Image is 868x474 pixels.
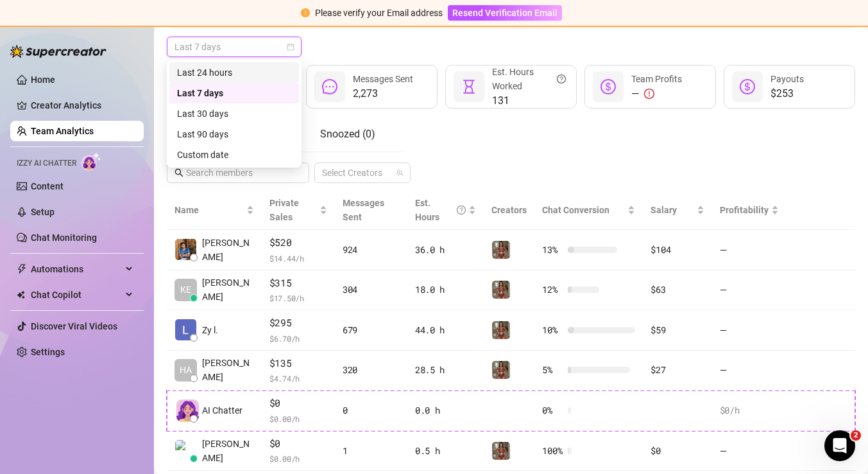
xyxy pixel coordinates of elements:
[557,65,566,93] span: question-circle
[177,86,291,100] div: Last 7 days
[415,363,477,377] div: 28.5 h
[457,196,466,224] span: question-circle
[31,347,65,357] a: Settings
[461,79,477,94] span: hourglass
[31,75,55,85] a: Home
[177,148,291,162] div: Custom date
[186,166,291,180] input: Search members
[415,444,477,458] div: 0.5 h
[169,103,299,124] div: Last 30 days
[177,66,291,80] div: Last 24 hours
[542,205,609,215] span: Chat Conversion
[631,86,682,101] div: —
[651,444,704,458] div: $0
[542,243,563,257] span: 13 %
[177,127,291,141] div: Last 90 days
[343,323,400,337] div: 679
[396,169,404,177] span: team
[269,356,327,371] span: $135
[322,79,337,94] span: message
[542,323,563,337] span: 10 %
[174,37,294,57] span: Last 7 days
[269,372,327,385] span: $ 4.74 /h
[81,152,101,171] img: AI Chatter
[740,79,755,94] span: dollar-circle
[175,319,196,340] img: Zy lei
[542,283,563,297] span: 12 %
[452,8,557,18] span: Resend Verification Email
[269,452,327,465] span: $ 0.00 /h
[343,283,400,297] div: 304
[31,207,55,217] a: Setup
[175,440,196,461] img: Alva K
[484,191,534,230] th: Creators
[631,74,682,84] span: Team Profits
[269,235,327,250] span: $520
[169,83,299,103] div: Last 7 days
[712,351,787,391] td: —
[542,444,563,458] span: 100 %
[343,403,400,417] div: 0
[415,196,466,224] div: Est. Hours
[712,230,787,270] td: —
[269,276,327,291] span: $315
[177,107,291,121] div: Last 30 days
[320,128,375,140] span: Snoozed ( 0 )
[202,356,254,384] span: [PERSON_NAME]
[492,361,510,379] img: Greek
[17,157,76,170] span: Izzy AI Chatter
[17,264,27,274] span: thunderbolt
[824,430,855,461] iframe: Intercom live chat
[269,436,327,452] span: $0
[169,145,299,165] div: Custom date
[651,205,677,215] span: Salary
[712,270,787,311] td: —
[269,332,327,345] span: $ 6.70 /h
[202,437,254,465] span: [PERSON_NAME]
[269,252,327,265] span: $ 14.44 /h
[31,321,117,331] a: Discover Viral Videos
[10,45,106,58] img: logo-BBDzfeDw.svg
[31,285,122,305] span: Chat Copilot
[31,95,133,116] a: Creator Analytics
[169,124,299,145] div: Last 90 days
[492,241,510,259] img: Greek
[492,281,510,299] img: Greek
[17,290,25,299] img: Chat Copilot
[343,363,400,377] div: 320
[448,5,562,21] button: Resend Verification Email
[31,126,94,136] a: Team Analytics
[31,181,64,191] a: Content
[651,243,704,257] div: $104
[851,430,861,441] span: 2
[343,198,384,222] span: Messages Sent
[175,239,196,260] img: Chester Tagayun…
[202,276,254,304] span: [PERSON_NAME]
[712,431,787,471] td: —
[169,62,299,83] div: Last 24 hours
[712,310,787,351] td: —
[287,43,294,51] span: calendar
[343,243,400,257] div: 924
[31,259,122,279] span: Automations
[644,89,654,99] span: exclamation-circle
[343,444,400,458] div: 1
[415,283,477,297] div: 18.0 h
[202,236,254,264] span: [PERSON_NAME]
[176,399,199,422] img: izzy-ai-chatter-avatar-DDCN_rTZ.svg
[651,323,704,337] div: $59
[315,6,443,20] div: Please verify your Email address
[167,191,262,230] th: Name
[600,79,616,94] span: dollar-circle
[269,396,327,411] span: $0
[415,403,477,417] div: 0.0 h
[542,363,563,377] span: 5 %
[651,283,704,297] div: $63
[269,412,327,425] span: $ 0.00 /h
[415,323,477,337] div: 44.0 h
[202,403,243,417] span: AI Chatter
[492,93,566,109] span: 131
[269,292,327,304] span: $ 17.50 /h
[269,198,299,222] span: Private Sales
[720,205,769,215] span: Profitability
